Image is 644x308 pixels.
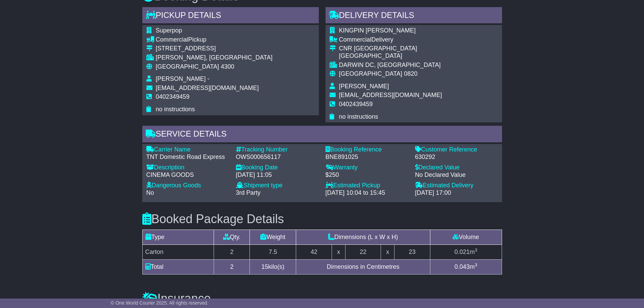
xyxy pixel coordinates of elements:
span: 0.043 [454,263,470,270]
td: Weight [250,230,296,245]
div: DARWIN DC, [GEOGRAPHIC_DATA] [339,62,442,69]
div: [DATE] 11:05 [236,171,319,179]
td: 23 [394,245,430,260]
span: [PERSON_NAME] [339,83,389,90]
td: 2 [214,260,250,275]
td: 22 [345,245,381,260]
td: 42 [296,245,332,260]
span: © One World Courier 2025. All rights reserved. [111,300,209,306]
div: Tracking Number [236,146,319,153]
span: 0.021 [454,248,470,255]
div: Booking Reference [326,146,408,153]
td: m [430,245,502,260]
div: Delivery Details [326,7,502,25]
span: Commercial [156,36,188,43]
span: No [146,189,154,196]
div: [PERSON_NAME], [GEOGRAPHIC_DATA] [156,54,272,62]
span: [PERSON_NAME] - [156,75,210,82]
span: 4300 [221,63,234,70]
td: x [332,245,345,260]
sup: 3 [475,262,477,267]
span: 0820 [404,70,418,77]
div: [STREET_ADDRESS] [156,45,272,52]
div: Dangerous Goods [146,182,229,189]
div: [GEOGRAPHIC_DATA] [339,52,442,60]
td: 2 [214,245,250,260]
td: Dimensions in Centimetres [296,260,430,275]
td: kilo(s) [250,260,296,275]
td: Carton [142,245,214,260]
div: [DATE] 10:04 to 15:45 [326,189,408,197]
h3: Insurance [142,292,502,305]
div: $250 [326,171,408,179]
div: Customer Reference [415,146,498,153]
div: Shipment type [236,182,319,189]
td: Dimensions (L x W x H) [296,230,430,245]
div: TNT Domestic Road Express [146,153,229,161]
span: 0402349459 [156,93,190,100]
span: [EMAIL_ADDRESS][DOMAIN_NAME] [339,92,442,98]
td: Qty. [214,230,250,245]
div: Pickup Details [142,7,319,25]
span: no instructions [339,113,378,120]
div: Booking Date [236,164,319,171]
div: Declared Value [415,164,498,171]
div: 630292 [415,153,498,161]
sup: 3 [475,247,477,253]
div: Carrier Name [146,146,229,153]
td: Type [142,230,214,245]
div: Description [146,164,229,171]
div: Warranty [326,164,408,171]
div: Estimated Pickup [326,182,408,189]
div: Delivery [339,36,442,44]
div: No Declared Value [415,171,498,179]
div: [DATE] 17:00 [415,189,498,197]
td: x [381,245,394,260]
div: Service Details [142,126,502,144]
span: [EMAIL_ADDRESS][DOMAIN_NAME] [156,85,259,91]
span: Superpop [156,27,182,34]
span: 0402439459 [339,101,373,108]
span: Commercial [339,36,372,43]
span: [GEOGRAPHIC_DATA] [156,63,219,70]
span: KINGPIN [PERSON_NAME] [339,27,416,34]
div: Pickup [156,36,272,44]
h3: Booked Package Details [142,212,502,226]
span: 15 [261,263,268,270]
div: CINEMA GOODS [146,171,229,179]
span: [GEOGRAPHIC_DATA] [339,70,402,77]
td: Volume [430,230,502,245]
div: OWS000656117 [236,153,319,161]
div: BNE891025 [326,153,408,161]
td: Total [142,260,214,275]
span: no instructions [156,106,195,113]
td: 7.5 [250,245,296,260]
div: Estimated Delivery [415,182,498,189]
td: m [430,260,502,275]
span: 3rd Party [236,189,261,196]
div: CNR [GEOGRAPHIC_DATA] [339,45,442,52]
